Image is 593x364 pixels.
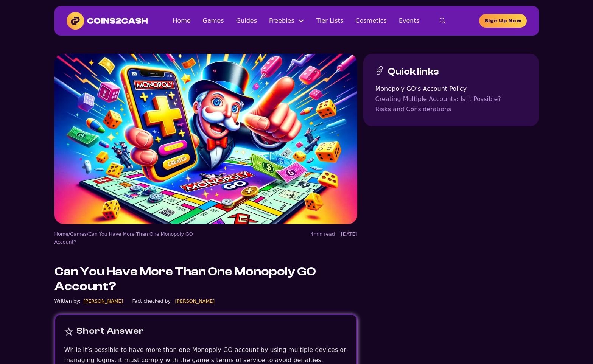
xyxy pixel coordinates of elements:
[298,18,304,24] button: Freebies Sub menu
[375,94,527,104] a: Creating Multiple Accounts: Is It Possible?
[316,16,344,26] a: Tier Lists
[375,84,527,115] nav: Table of contents
[54,230,203,246] nav: breadcrumbs
[54,264,357,294] h1: Can You Have More Than One Monopoly GO Account?
[203,16,224,26] a: Games
[132,297,172,305] div: Fact checked by:
[388,66,439,78] h3: Quick links
[479,14,526,28] a: homepage
[399,16,419,26] a: Events
[269,16,294,26] a: Freebies
[70,231,87,237] a: Games
[64,346,346,364] span: While it’s possible to have more than one Monopoly GO account by using multiple devices or managi...
[355,16,387,26] a: Cosmetics
[236,16,257,26] a: Guides
[431,13,454,28] button: toggle search
[173,16,190,26] a: Home
[54,231,68,237] a: Home
[76,324,144,339] div: Short Answer
[87,231,88,237] span: /
[54,231,193,245] span: Can You Have More Than One Monopoly GO Account?
[68,231,70,237] span: /
[54,54,357,224] img: Monopoly GO multiple accounts
[67,12,148,30] img: Coins2Cash Logo
[311,230,335,238] div: 4min read
[341,230,357,238] div: [DATE]
[54,297,81,305] div: Written by:
[375,84,527,94] a: Monopoly GO’s Account Policy
[175,297,215,305] a: [PERSON_NAME]
[84,297,123,305] a: [PERSON_NAME]
[375,104,527,114] a: Risks and Considerations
